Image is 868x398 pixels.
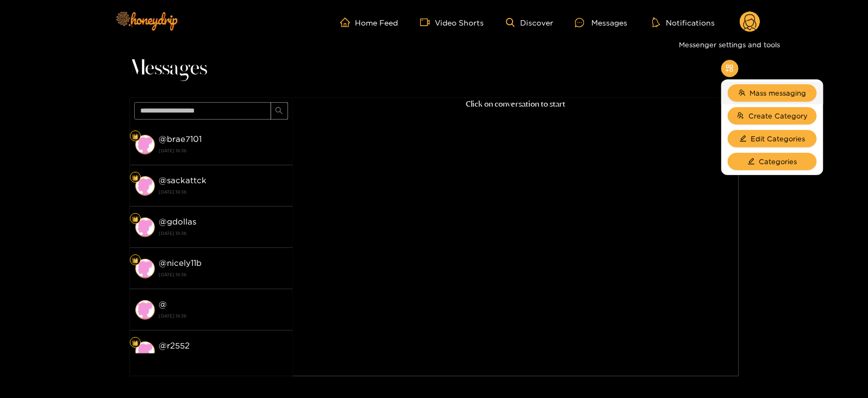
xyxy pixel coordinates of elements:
[135,259,155,278] img: conversation
[132,175,139,181] img: Fan Level
[721,60,739,77] button: appstore-add
[159,134,202,144] strong: @ brae7101
[740,135,747,143] span: edit
[159,300,167,309] strong: @
[728,130,817,147] button: editEdit Categories
[506,18,553,27] a: Discover
[728,107,817,125] button: usergroup-addCreate Category
[132,133,139,140] img: Fan Level
[728,153,817,170] button: editCategories
[748,158,755,166] span: edit
[159,352,288,362] strong: [DATE] 18:36
[748,110,808,121] span: Create Category
[132,340,139,346] img: Fan Level
[130,55,208,82] span: Messages
[340,17,398,27] a: Home Feed
[340,17,355,27] span: home
[420,17,435,27] span: video-camera
[159,270,288,279] strong: [DATE] 18:36
[728,84,817,102] button: teamMass messaging
[159,217,197,226] strong: @ gdollas
[575,16,627,29] div: Messages
[159,176,207,185] strong: @ sackattck
[132,257,139,264] img: Fan Level
[737,112,744,120] span: usergroup-add
[159,146,288,156] strong: [DATE] 18:36
[275,107,283,116] span: search
[759,156,797,167] span: Categories
[159,258,202,268] strong: @ nicely11b
[135,217,155,237] img: conversation
[293,98,739,110] p: Click on conversation to start
[750,88,807,98] span: Mass messaging
[420,17,484,27] a: Video Shorts
[739,89,746,97] span: team
[159,228,288,238] strong: [DATE] 18:36
[132,216,139,222] img: Fan Level
[271,102,288,120] button: search
[135,176,155,196] img: conversation
[675,36,784,53] div: Messenger settings and tools
[135,341,155,361] img: conversation
[159,187,288,197] strong: [DATE] 18:36
[726,64,734,73] span: appstore-add
[135,135,155,154] img: conversation
[159,341,190,350] strong: @ r2552
[751,133,805,144] span: Edit Categories
[649,17,718,28] button: Notifications
[159,311,288,321] strong: [DATE] 18:36
[135,300,155,320] img: conversation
